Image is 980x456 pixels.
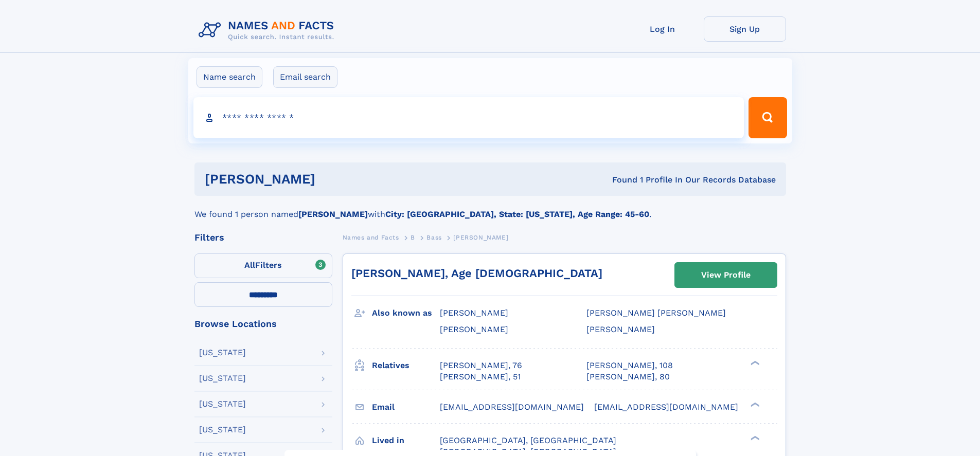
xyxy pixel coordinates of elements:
[372,357,440,374] h3: Relatives
[586,360,673,371] a: [PERSON_NAME], 108
[440,308,508,318] span: [PERSON_NAME]
[675,263,777,287] a: View Profile
[194,253,332,278] label: Filters
[197,66,262,88] label: Name search
[748,401,760,408] div: ❯
[199,374,246,382] div: [US_STATE]
[199,426,246,434] div: [US_STATE]
[205,173,464,186] h1: [PERSON_NAME]
[372,398,440,416] h3: Email
[453,234,508,241] span: [PERSON_NAME]
[199,400,246,408] div: [US_STATE]
[704,16,786,42] a: Sign Up
[749,97,787,138] button: Search Button
[426,231,441,244] a: Bass
[193,97,744,138] input: search input
[194,16,343,44] img: Logo Names and Facts
[343,231,399,244] a: Names and Facts
[351,267,602,280] a: [PERSON_NAME], Age [DEMOGRAPHIC_DATA]
[464,174,776,186] div: Found 1 Profile In Our Records Database
[411,231,415,244] a: B
[748,359,760,366] div: ❯
[385,209,649,219] b: City: [GEOGRAPHIC_DATA], State: [US_STATE], Age Range: 45-60
[586,308,726,318] span: [PERSON_NAME] [PERSON_NAME]
[372,432,440,449] h3: Lived in
[440,371,521,382] a: [PERSON_NAME], 51
[426,234,441,241] span: Bass
[298,209,368,219] b: [PERSON_NAME]
[244,260,255,270] span: All
[440,435,616,445] span: [GEOGRAPHIC_DATA], [GEOGRAPHIC_DATA]
[440,360,522,371] a: [PERSON_NAME], 76
[273,66,337,88] label: Email search
[701,263,751,287] div: View Profile
[748,434,760,441] div: ❯
[194,233,332,242] div: Filters
[194,196,786,221] div: We found 1 person named with .
[440,402,584,412] span: [EMAIL_ADDRESS][DOMAIN_NAME]
[594,402,738,412] span: [EMAIL_ADDRESS][DOMAIN_NAME]
[411,234,415,241] span: B
[372,304,440,322] h3: Also known as
[586,371,670,382] a: [PERSON_NAME], 80
[194,319,332,329] div: Browse Locations
[586,324,655,334] span: [PERSON_NAME]
[199,349,246,357] div: [US_STATE]
[440,324,508,334] span: [PERSON_NAME]
[621,16,704,42] a: Log In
